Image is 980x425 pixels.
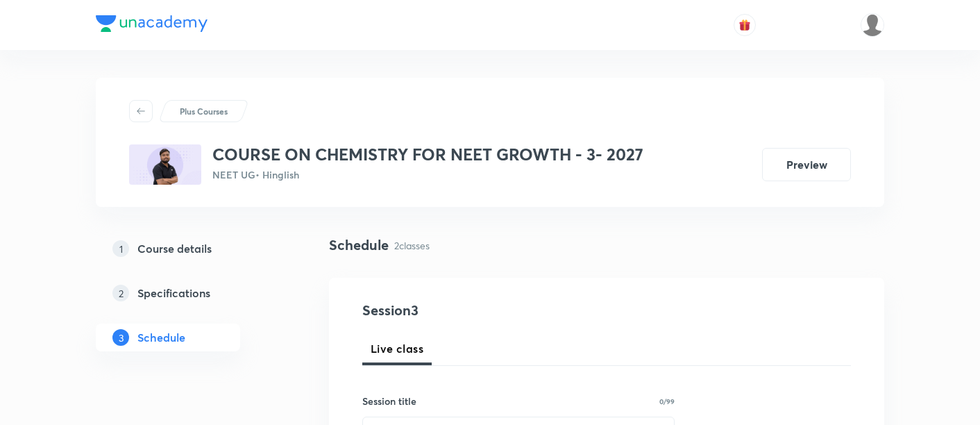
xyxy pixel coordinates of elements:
[371,340,423,357] span: Live class
[212,144,643,165] h3: COURSE ON CHEMISTRY FOR NEET GROWTH - 3- 2027
[96,279,285,307] a: 2Specifications
[137,240,212,257] h5: Course details
[394,238,430,253] p: 2 classes
[362,394,416,408] h6: Session title
[738,19,751,31] img: avatar
[734,14,756,36] button: avatar
[96,235,285,262] a: 1Course details
[137,329,185,346] h5: Schedule
[762,148,851,181] button: Preview
[180,105,228,117] p: Plus Courses
[112,329,129,346] p: 3
[129,144,201,185] img: 81A451CF-CB45-4AB7-AB16-CFC0DAFE1AF7_plus.png
[112,240,129,257] p: 1
[362,300,616,321] h4: Session 3
[96,15,208,32] img: Company Logo
[96,15,208,35] a: Company Logo
[329,235,389,256] h4: Schedule
[112,285,129,301] p: 2
[137,285,210,301] h5: Specifications
[659,398,675,405] p: 0/99
[861,13,884,37] img: Mustafa kamal
[212,167,643,182] p: NEET UG • Hinglish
